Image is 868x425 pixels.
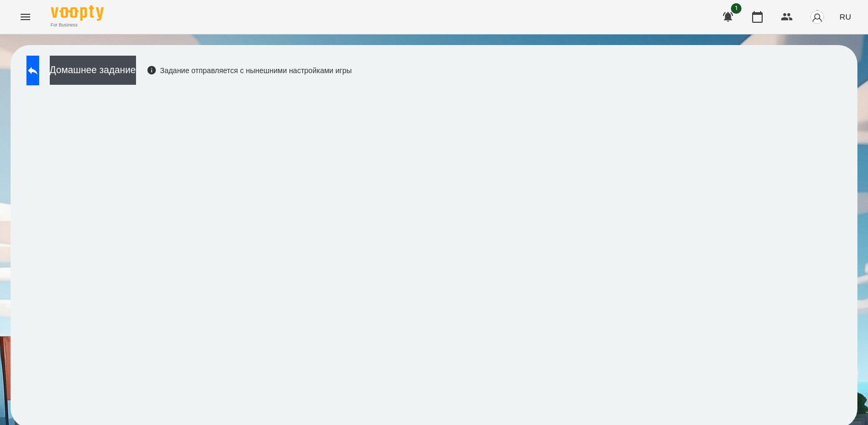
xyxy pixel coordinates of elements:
img: Voopty Logo [51,5,104,21]
img: avatar_s.png [810,10,825,24]
span: 1 [731,3,742,14]
span: For Business [51,22,104,29]
button: Домашнее задание [50,56,136,85]
button: Menu [13,4,38,30]
button: RU [835,7,855,26]
span: RU [839,11,851,22]
div: Задание отправляется с нынешними настройками игры [147,65,352,76]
